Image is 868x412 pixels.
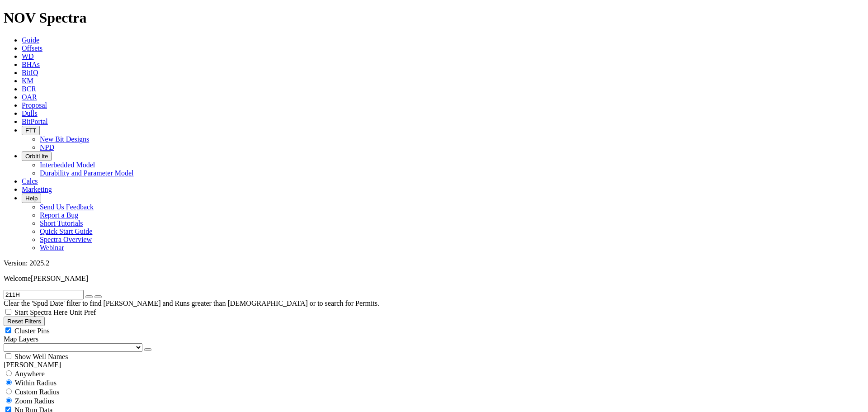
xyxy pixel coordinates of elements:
[22,194,41,203] button: Help
[14,327,50,335] span: Cluster Pins
[22,93,37,101] a: OAR
[4,275,864,283] p: Welcome
[40,244,64,251] a: Webinar
[25,153,48,160] span: OrbitLite
[4,361,864,369] div: [PERSON_NAME]
[31,275,88,282] span: [PERSON_NAME]
[40,219,83,227] a: Short Tutorials
[40,227,92,235] a: Quick Start Guide
[40,236,92,243] a: Spectra Overview
[40,211,78,219] a: Report a Bug
[22,152,52,161] button: OrbitLite
[22,36,39,44] a: Guide
[22,52,34,60] a: WD
[22,118,48,125] a: BitPortal
[14,370,45,378] span: Anywhere
[40,169,134,177] a: Durability and Parameter Model
[4,317,45,326] button: Reset Filters
[4,299,379,307] span: Clear the 'Spud Date' filter to find [PERSON_NAME] and Runs greater than [DEMOGRAPHIC_DATA] or to...
[14,308,67,316] span: Start Spectra Here
[4,335,38,343] span: Map Layers
[22,177,38,185] a: Calcs
[22,85,36,93] a: BCR
[40,161,95,169] a: Interbedded Model
[69,308,96,316] span: Unit Pref
[22,185,52,193] a: Marketing
[5,309,11,315] input: Start Spectra Here
[22,44,42,52] a: Offsets
[14,353,68,360] span: Show Well Names
[15,379,57,387] span: Within Radius
[22,61,40,68] a: BHAs
[40,135,89,143] a: New Bit Designs
[22,101,47,109] a: Proposal
[4,9,864,26] h1: NOV Spectra
[22,126,40,135] button: FTT
[40,143,54,151] a: NPD
[22,69,38,76] a: BitIQ
[15,397,54,405] span: Zoom Radius
[25,127,36,134] span: FTT
[22,77,33,85] a: KM
[15,388,59,396] span: Custom Radius
[22,109,38,117] a: Dulls
[40,203,94,211] a: Send Us Feedback
[4,290,84,299] input: Search
[25,195,38,202] span: Help
[4,259,864,267] div: Version: 2025.2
